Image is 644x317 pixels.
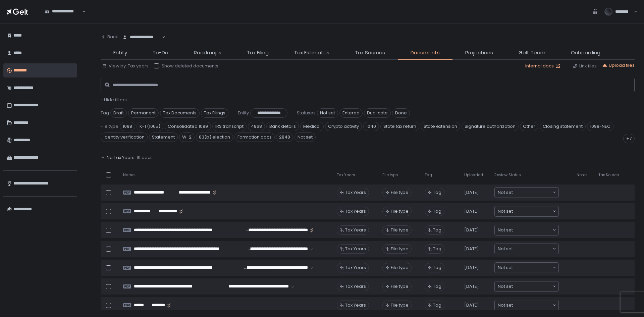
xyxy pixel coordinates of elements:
[196,133,233,142] span: 83(b) election
[317,108,338,118] span: Not set
[345,208,366,214] span: Tax Years
[40,5,87,19] div: Search for option
[238,110,249,116] span: Entity
[297,110,316,116] span: Statuses
[212,122,247,131] span: IRS transcript
[464,246,479,252] span: [DATE]
[382,172,398,177] span: File type
[120,122,135,131] span: 1098
[498,189,513,196] span: Not set
[411,49,440,57] span: Documents
[194,49,221,57] span: Roadmaps
[587,122,613,131] span: 1099-NEC
[513,302,552,309] input: Search for option
[519,49,545,57] span: Gelt Team
[391,265,409,271] span: File type
[464,190,479,196] span: [DATE]
[380,122,419,131] span: State tax return
[495,300,558,310] div: Search for option
[577,172,588,177] span: Notes
[464,172,483,177] span: Uploaded
[300,122,324,131] span: Medical
[623,134,635,143] div: +7
[45,14,82,21] input: Search for option
[498,283,513,290] span: Not set
[123,172,135,177] span: Name
[520,122,538,131] span: Other
[513,283,552,290] input: Search for option
[513,208,552,215] input: Search for option
[102,63,149,69] button: View by: Tax years
[498,227,513,233] span: Not set
[602,62,635,68] button: Upload files
[391,190,409,196] span: File type
[462,122,519,131] span: Signature authorization
[248,122,265,131] span: 4868
[433,302,441,308] span: Tag
[433,283,441,289] span: Tag
[247,49,269,57] span: Tax Filing
[495,263,558,273] div: Search for option
[391,302,409,308] span: File type
[525,63,562,69] a: Internal docs
[345,246,366,252] span: Tax Years
[571,49,600,57] span: Onboarding
[137,155,153,161] span: 19 docs
[107,155,135,161] span: No Tax Years
[234,133,275,142] span: Formation docs
[153,49,168,57] span: To-Do
[573,63,597,69] button: Link files
[101,97,127,103] button: - Hide filters
[118,30,165,44] div: Search for option
[294,133,316,142] span: Not set
[165,122,211,131] span: Consolidated 1099
[339,108,363,118] span: Entered
[101,123,118,129] span: File type
[101,133,148,142] span: Identity verification
[391,246,409,252] span: File type
[464,283,479,289] span: [DATE]
[201,108,228,118] span: Tax Filings
[513,246,552,252] input: Search for option
[433,265,441,271] span: Tag
[337,172,355,177] span: Tax Years
[495,225,558,235] div: Search for option
[101,34,118,40] div: Back
[149,133,178,142] span: Statement
[498,246,513,252] span: Not set
[433,246,441,252] span: Tag
[433,208,441,214] span: Tag
[345,227,366,233] span: Tax Years
[345,265,366,271] span: Tax Years
[513,264,552,271] input: Search for option
[433,190,441,196] span: Tag
[355,49,385,57] span: Tax Sources
[363,122,379,131] span: 1040
[276,133,293,142] span: 2848
[464,265,479,271] span: [DATE]
[421,122,460,131] span: State extension
[110,108,127,118] span: Draft
[495,188,558,198] div: Search for option
[179,133,195,142] span: W-2
[464,208,479,214] span: [DATE]
[160,108,200,118] span: Tax Documents
[345,302,366,308] span: Tax Years
[345,283,366,289] span: Tax Years
[498,302,513,309] span: Not set
[128,108,159,118] span: Permanent
[464,227,479,233] span: [DATE]
[465,49,493,57] span: Projections
[495,281,558,292] div: Search for option
[495,244,558,254] div: Search for option
[513,189,552,196] input: Search for option
[391,208,409,214] span: File type
[294,49,329,57] span: Tax Estimates
[137,122,163,131] span: K-1 (1065)
[364,108,391,118] span: Duplicate
[494,172,521,177] span: Review Status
